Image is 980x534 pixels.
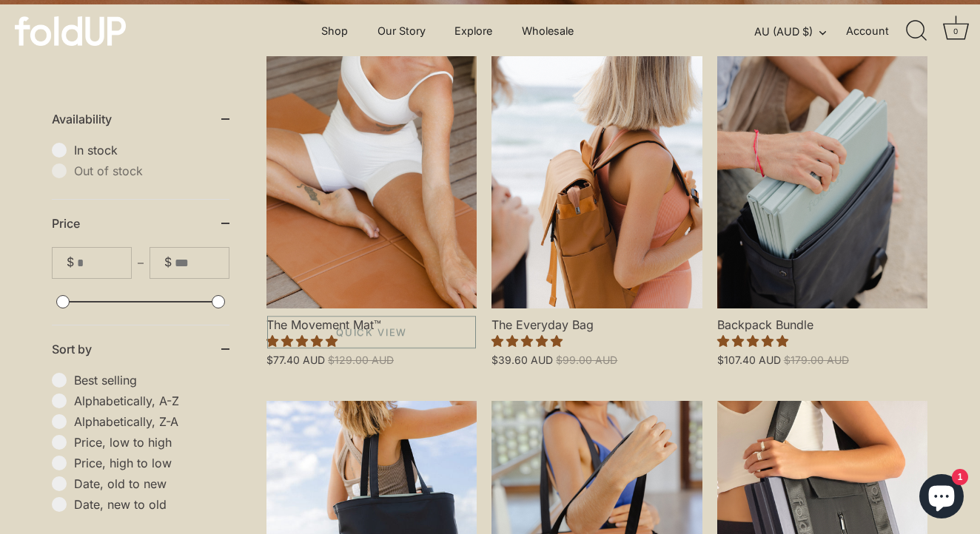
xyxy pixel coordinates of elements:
[491,308,702,333] span: The Everyday Bag
[717,308,927,367] a: Backpack Bundle 5.00 stars $107.40 AUD $179.00 AUD
[939,15,972,47] a: Cart
[717,308,927,333] span: Backpack Bundle
[74,393,229,408] span: Alphabetically, A-Z
[74,497,229,512] span: Date, new to old
[267,316,476,348] a: Quick View
[948,24,963,38] div: 0
[74,163,229,178] span: Out of stock
[74,143,229,158] span: In stock
[266,334,338,348] span: 4.86 stars
[491,334,563,348] span: 4.97 stars
[754,25,842,38] button: AU (AUD $)
[328,354,394,366] span: $129.00 AUD
[74,435,229,450] span: Price, low to high
[74,476,229,491] span: Date, old to new
[556,354,617,366] span: $99.00 AUD
[77,248,131,278] input: From
[364,17,438,45] a: Our Story
[491,308,702,367] a: The Everyday Bag 4.97 stars $39.60 AUD $99.00 AUD
[491,354,553,366] span: $39.60 AUD
[309,17,361,45] a: Shop
[915,474,968,522] inbox-online-store-chat: Shopify online store chat
[285,17,610,45] div: Primary navigation
[442,17,506,45] a: Explore
[266,354,325,366] span: $77.40 AUD
[717,56,927,308] a: Backpack Bundle
[52,95,229,143] summary: Availability
[74,373,229,388] span: Best selling
[717,354,781,366] span: $107.40 AUD
[52,200,229,247] summary: Price
[846,22,904,40] a: Account
[509,17,587,45] a: Wholesale
[164,255,172,269] span: $
[175,248,229,278] input: To
[52,325,229,373] summary: Sort by
[67,255,74,269] span: $
[266,308,477,333] span: The Movement Mat™
[266,56,477,308] a: The Movement Mat™
[900,15,933,47] a: Search
[717,334,788,348] span: 5.00 stars
[74,456,229,470] span: Price, high to low
[74,414,229,429] span: Alphabetically, Z-A
[491,56,702,308] a: The Everyday Bag
[784,354,849,366] span: $179.00 AUD
[266,308,477,367] a: The Movement Mat™ 4.86 stars $77.40 AUD $129.00 AUD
